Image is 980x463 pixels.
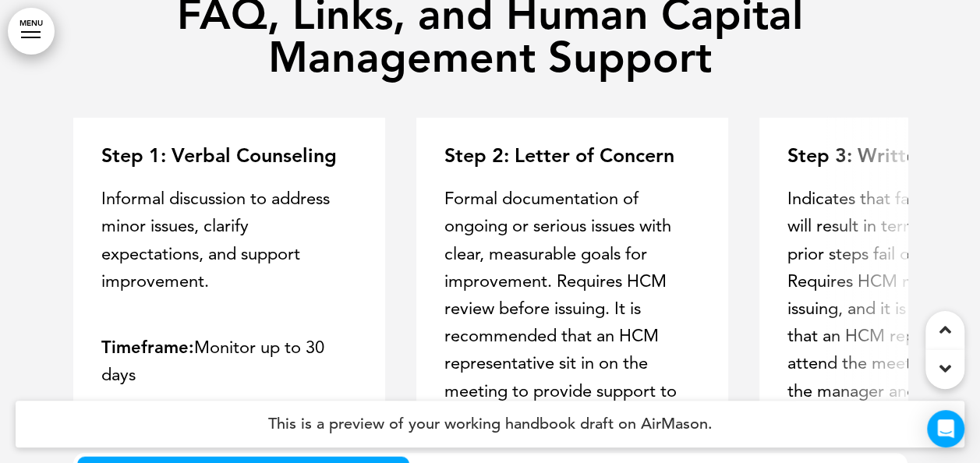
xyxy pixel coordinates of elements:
[101,306,353,389] p: Monitor up to 30 days
[8,8,55,55] a: MENU
[101,143,337,167] strong: Step 1: Verbal Counseling
[101,185,353,295] p: Informal discussion to address minor issues, clarify expectations, and support improvement.
[927,410,964,447] div: Open Intercom Messenger
[444,143,674,167] strong: Step 2: Letter of Concern
[16,401,964,447] h4: This is a preview of your working handbook draft on AirMason.
[101,337,194,358] strong: Timeframe:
